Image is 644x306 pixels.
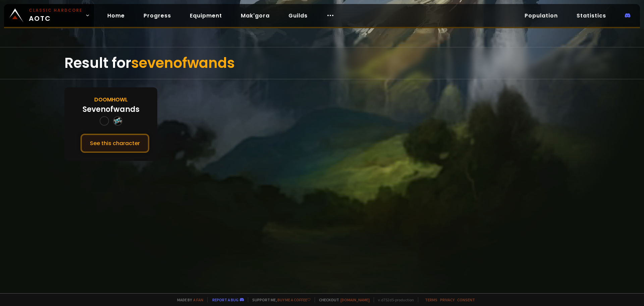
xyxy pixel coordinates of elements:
[277,297,311,302] a: Buy me a coffee
[340,297,370,302] a: [DOMAIN_NAME]
[102,9,130,23] a: Home
[571,9,611,23] a: Statistics
[173,297,203,302] span: Made by
[94,95,128,104] div: Doomhowl
[83,104,140,115] div: Sevenofwands
[374,297,414,302] span: v. d752d5 - production
[440,297,454,302] a: Privacy
[29,7,83,24] span: AOTC
[315,297,370,302] span: Checkout
[193,297,203,302] a: a fan
[184,9,227,23] a: Equipment
[64,47,580,79] div: Result for
[212,297,238,302] a: Report a bug
[248,297,311,302] span: Support me,
[4,4,94,27] a: Classic HardcoreAOTC
[235,9,275,23] a: Mak'gora
[29,7,83,13] small: Classic Hardcore
[138,9,176,23] a: Progress
[519,9,563,23] a: Population
[457,297,475,302] a: Consent
[425,297,437,302] a: Terms
[283,9,313,23] a: Guilds
[80,134,149,153] button: See this character
[131,53,235,73] span: sevenofwands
